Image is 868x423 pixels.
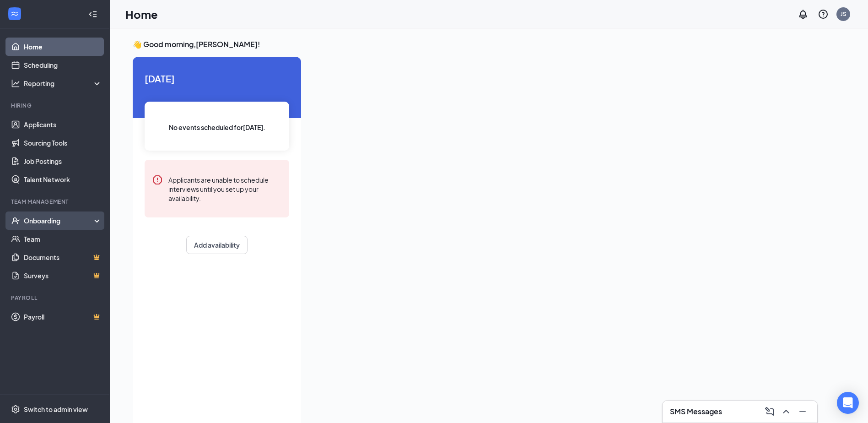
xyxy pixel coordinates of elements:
div: JS [841,10,846,18]
svg: Analysis [11,79,20,88]
div: Payroll [11,294,100,302]
div: Onboarding [24,216,94,225]
a: Applicants [24,115,102,134]
svg: QuestionInfo [818,9,829,20]
h3: 👋 Good morning, [PERSON_NAME] ! [133,39,821,49]
a: Sourcing Tools [24,134,102,152]
svg: Error [152,174,163,185]
div: Team Management [11,198,100,206]
button: ComposeMessage [762,404,777,419]
span: No events scheduled for [DATE] . [169,122,265,132]
a: Home [24,38,102,56]
a: PayrollCrown [24,308,102,326]
h3: SMS Messages [670,407,722,417]
div: Hiring [11,102,100,109]
a: Team [24,230,102,248]
span: [DATE] [145,71,289,86]
svg: ComposeMessage [764,406,775,417]
svg: WorkstreamLogo [10,9,19,18]
h1: Home [125,6,158,22]
svg: UserCheck [11,216,20,225]
button: Minimize [795,404,810,419]
svg: Notifications [798,9,809,20]
svg: Minimize [797,406,808,417]
div: Reporting [24,79,102,88]
div: Applicants are unable to schedule interviews until you set up your availability. [168,174,282,203]
div: Open Intercom Messenger [837,392,859,414]
svg: Settings [11,405,20,414]
div: Switch to admin view [24,405,88,414]
svg: Collapse [88,10,97,19]
button: Add availability [186,236,248,254]
a: Scheduling [24,56,102,74]
a: Job Postings [24,152,102,170]
svg: ChevronUp [781,406,792,417]
button: ChevronUp [779,404,793,419]
a: Talent Network [24,170,102,189]
a: DocumentsCrown [24,248,102,266]
a: SurveysCrown [24,266,102,285]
